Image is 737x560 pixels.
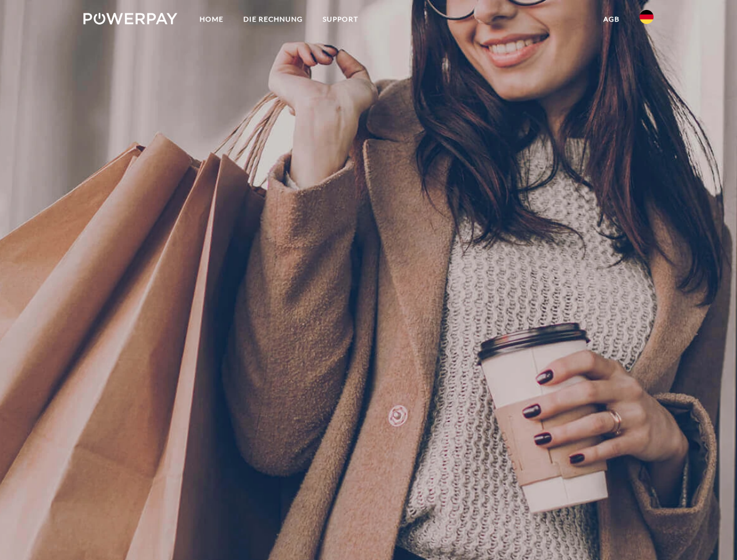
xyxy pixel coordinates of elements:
[83,13,177,24] img: logo-powerpay-white.svg
[313,9,368,30] a: SUPPORT
[640,10,654,24] img: de
[233,9,313,30] a: DIE RECHNUNG
[593,9,630,30] a: agb
[190,9,233,30] a: Home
